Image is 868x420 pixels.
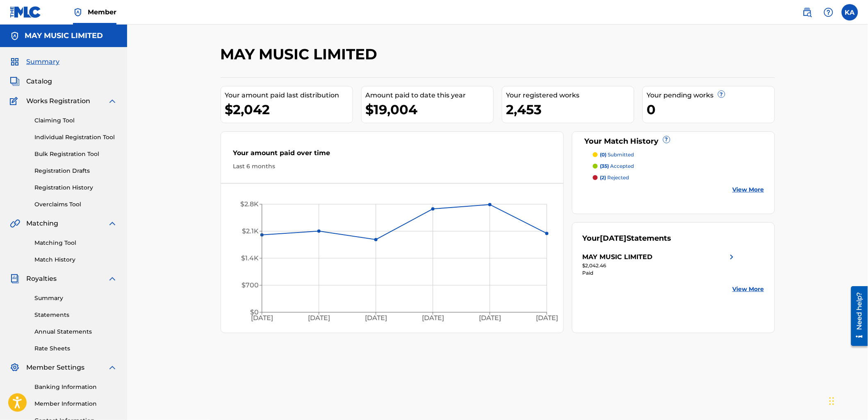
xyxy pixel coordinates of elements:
[34,383,117,391] a: Banking Information
[600,151,634,158] p: submitted
[829,389,834,413] div: Drag
[600,174,629,181] p: rejected
[820,4,837,20] div: Help
[107,219,117,228] img: expand
[583,233,672,244] div: Your Statements
[366,90,493,100] div: Amount paid to date this year
[10,77,52,86] a: CatalogCatalog
[802,7,812,17] img: search
[600,163,609,169] span: (35)
[593,151,764,158] a: (0) submitted
[26,274,57,284] span: Royalties
[479,314,501,322] tspan: [DATE]
[26,219,58,228] span: Matching
[107,274,117,284] img: expand
[10,363,20,373] img: Member Settings
[221,45,382,63] h2: MAY MUSIC LIMITED
[536,314,558,322] tspan: [DATE]
[233,148,551,162] div: Your amount paid over time
[506,90,634,100] div: Your registered works
[250,309,259,316] tspan: $0
[600,174,606,181] span: (2)
[225,100,353,119] div: $2,042
[10,57,20,67] img: Summary
[88,7,116,17] span: Member
[107,96,117,106] img: expand
[10,6,41,18] img: MLC Logo
[600,151,607,158] span: (0)
[25,31,103,41] h5: MAY MUSIC LIMITED
[727,252,737,262] img: right chevron icon
[26,77,52,86] span: Catalog
[583,136,764,147] div: Your Match History
[308,314,330,322] tspan: [DATE]
[824,7,834,17] img: help
[583,269,737,277] div: Paid
[34,150,117,158] a: Bulk Registration Tool
[593,163,764,170] a: (35) accepted
[10,274,20,284] img: Royalties
[107,363,117,373] img: expand
[663,136,670,143] span: ?
[10,219,20,228] img: Matching
[647,90,775,100] div: Your pending works
[583,252,737,277] a: MAY MUSIC LIMITEDright chevron icon$2,042.46Paid
[26,363,84,373] span: Member Settings
[583,252,653,262] div: MAY MUSIC LIMITED
[506,100,634,119] div: 2,453
[10,57,59,67] a: SummarySummary
[34,200,117,209] a: Overclaims Tool
[842,4,858,20] div: User Menu
[34,311,117,319] a: Statements
[34,400,117,408] a: Member Information
[583,262,737,269] div: $2,042.46
[10,31,20,41] img: Accounts
[241,255,259,262] tspan: $1.4K
[593,174,764,181] a: (2) rejected
[718,91,725,97] span: ?
[647,100,775,119] div: 0
[733,285,764,294] a: View More
[600,234,627,243] span: [DATE]
[34,294,117,303] a: Summary
[827,381,868,420] iframe: Chat Widget
[34,133,117,142] a: Individual Registration Tool
[241,282,259,289] tspan: $700
[251,314,273,322] tspan: [DATE]
[34,183,117,192] a: Registration History
[845,283,868,349] iframe: Resource Center
[242,228,259,235] tspan: $2.1K
[10,77,20,86] img: Catalog
[34,239,117,247] a: Matching Tool
[225,90,353,100] div: Your amount paid last distribution
[799,4,816,20] a: Public Search
[600,163,634,170] p: accepted
[10,96,21,106] img: Works Registration
[233,162,551,171] div: Last 6 months
[366,100,493,119] div: $19,004
[34,167,117,175] a: Registration Drafts
[26,57,59,67] span: Summary
[26,96,90,106] span: Works Registration
[365,314,387,322] tspan: [DATE]
[34,116,117,125] a: Claiming Tool
[34,327,117,336] a: Annual Statements
[733,185,764,194] a: View More
[240,201,259,208] tspan: $2.8K
[73,7,83,17] img: Top Rightsholder
[34,344,117,353] a: Rate Sheets
[34,255,117,264] a: Match History
[422,314,444,322] tspan: [DATE]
